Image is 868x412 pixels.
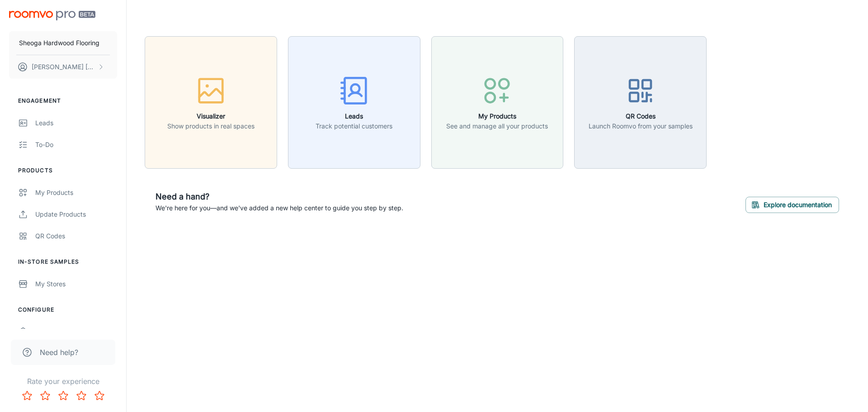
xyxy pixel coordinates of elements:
[167,111,255,121] h6: Visualizer
[574,36,707,169] button: QR CodesLaunch Roomvo from your samples
[9,11,95,20] img: Roomvo PRO Beta
[35,118,117,128] div: Leads
[32,62,95,72] p: [PERSON_NAME] [PERSON_NAME]
[156,190,403,203] h6: Need a hand?
[316,121,392,131] p: Track potential customers
[288,97,420,106] a: LeadsTrack potential customers
[9,31,117,55] button: Sheoga Hardwood Flooring
[589,121,693,131] p: Launch Roomvo from your samples
[574,97,707,106] a: QR CodesLaunch Roomvo from your samples
[35,140,117,150] div: To-do
[35,188,117,198] div: My Products
[167,121,255,131] p: Show products in real spaces
[589,111,693,121] h6: QR Codes
[745,197,839,213] button: Explore documentation
[446,111,548,121] h6: My Products
[9,55,117,79] button: [PERSON_NAME] [PERSON_NAME]
[431,97,564,106] a: My ProductsSee and manage all your products
[288,36,420,169] button: LeadsTrack potential customers
[156,203,403,213] p: We're here for you—and we've added a new help center to guide you step by step.
[35,231,117,241] div: QR Codes
[19,38,99,48] p: Sheoga Hardwood Flooring
[745,199,839,208] a: Explore documentation
[35,209,117,219] div: Update Products
[446,121,548,131] p: See and manage all your products
[145,36,277,169] button: VisualizerShow products in real spaces
[431,36,564,169] button: My ProductsSee and manage all your products
[316,111,392,121] h6: Leads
